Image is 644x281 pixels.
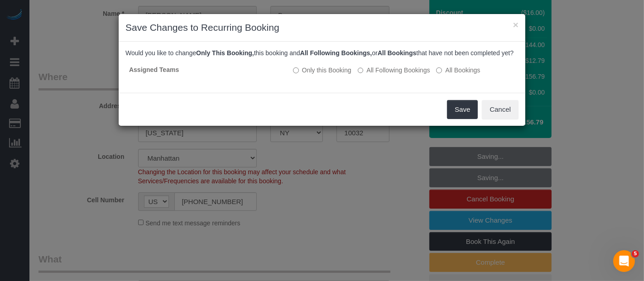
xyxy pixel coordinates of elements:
p: Would you like to change this booking and or that have not been completed yet? [125,48,519,57]
button: Save [447,100,478,119]
b: All Following Bookings, [300,49,372,57]
button: × [513,20,519,29]
label: This and all the bookings after it will be changed. [358,66,430,75]
iframe: Intercom live chat [613,250,635,272]
span: 5 [632,250,639,257]
strong: Assigned Teams [129,66,179,73]
label: All bookings that have not been completed yet will be changed. [436,66,480,75]
b: All Bookings [378,49,417,57]
input: All Bookings [436,67,442,73]
button: Cancel [482,100,519,119]
h3: Save Changes to Recurring Booking [125,21,519,34]
input: All Following Bookings [358,67,364,73]
input: Only this Booking [293,67,299,73]
label: All other bookings in the series will remain the same. [293,66,351,75]
b: Only This Booking, [196,49,254,57]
